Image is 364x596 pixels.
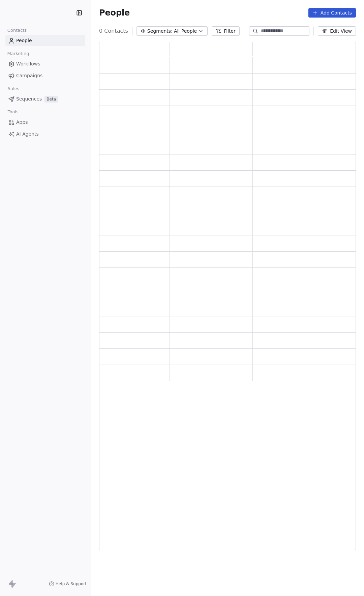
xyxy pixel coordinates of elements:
span: Contacts [4,25,30,35]
span: Beta [44,96,58,103]
span: Apps [16,119,28,126]
span: AI Agents [16,131,39,138]
a: Workflows [5,58,85,69]
span: People [99,8,130,18]
span: All People [174,28,197,35]
a: Help & Support [49,581,87,587]
button: Edit View [318,26,356,36]
a: AI Agents [5,129,85,140]
span: Help & Support [56,581,87,587]
span: 0 Contacts [99,27,128,35]
button: Add Contacts [308,8,356,18]
span: Segments: [147,28,173,35]
button: Filter [212,26,240,36]
span: Sequences [16,95,42,103]
a: Campaigns [5,70,85,81]
span: Workflows [16,60,40,67]
span: Sales [5,84,22,94]
span: Marketing [4,49,32,59]
span: Campaigns [16,72,42,79]
a: SequencesBeta [5,93,85,105]
span: People [16,37,32,44]
a: Apps [5,117,85,128]
span: Tools [5,107,21,117]
a: People [5,35,85,46]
